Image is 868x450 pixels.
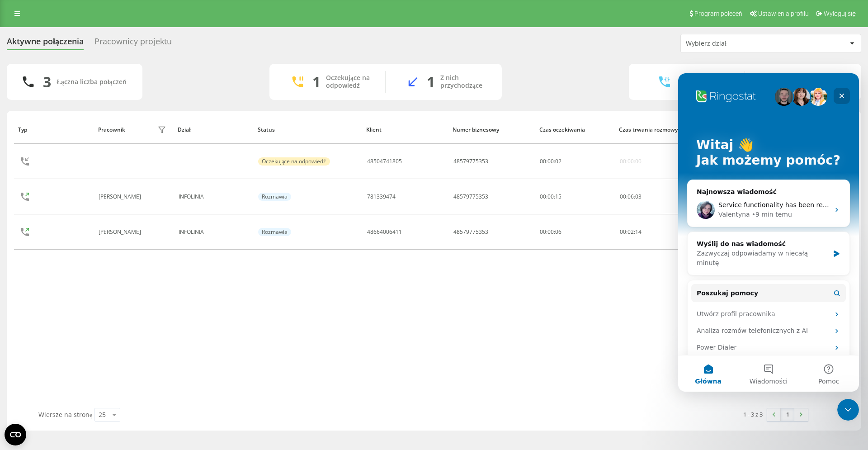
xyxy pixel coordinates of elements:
[38,410,92,419] span: Wiersze na stronę
[258,228,291,236] div: Rozmawia
[19,270,151,279] div: Power Dialer
[758,10,809,17] span: Ustawienia profilu
[13,249,168,266] div: Analiza rozmów telefonicznych z AI
[5,424,26,445] button: Open CMP widget
[312,73,321,90] div: 1
[694,10,742,17] span: Program poleceń
[686,40,794,47] div: Wybierz dział
[367,158,402,165] div: 48504741805
[7,37,84,51] div: Aktywne połączenia
[9,158,172,202] div: Wyślij do nas wiadomośćZazwyczaj odpowiadamy w niecałą minutę
[19,166,151,175] div: Wyślij do nas wiadomość
[99,410,106,419] div: 25
[627,193,634,200] span: 06
[635,228,642,236] span: 14
[258,127,358,133] div: Status
[94,37,172,51] div: Pracownicy projektu
[43,73,51,90] div: 3
[258,193,291,201] div: Rozmawia
[140,305,161,311] span: Pomoc
[40,137,72,146] div: Valentyna
[57,78,126,86] div: Łączna liczba połączeń
[539,127,611,133] div: Czas oczekiwania
[367,229,402,235] div: 48664006411
[540,229,609,235] div: 00:00:06
[366,127,444,133] div: Klient
[13,211,168,229] button: Poszukaj pomocy
[619,127,690,133] div: Czas trwania rozmowy
[540,157,546,165] span: 00
[19,215,80,225] span: Poszukaj pomocy
[19,175,151,194] div: Zazwyczaj odpowiadamy w niecałą minutę
[824,10,856,17] span: Wyloguj się
[453,127,530,133] div: Numer biznesowy
[99,194,143,200] div: [PERSON_NAME]
[453,229,488,235] div: 48579775353
[620,193,626,200] span: 00
[74,137,114,146] div: • 9 min temu
[179,194,248,200] div: INFOLINIA
[620,229,642,235] div: : :
[71,305,110,311] span: Wiadomości
[620,194,642,200] div: : :
[13,266,168,283] div: Power Dialer
[99,229,143,235] div: [PERSON_NAME]
[743,410,763,419] div: 1 - 3 z 3
[440,74,488,90] div: Z nich przychodzące
[781,408,794,421] a: 1
[258,157,330,166] div: Oczekujące na odpowiedź
[635,193,642,200] span: 03
[60,282,120,318] button: Wiadomości
[367,194,396,200] div: 781339474
[19,236,151,246] div: Utwórz profil pracownika
[40,128,300,135] span: Service functionality has been restored, we're continuing to monitor the situation.
[540,158,561,165] div: : :
[427,73,435,90] div: 1
[620,228,626,236] span: 00
[17,305,43,311] span: Główna
[620,158,642,165] div: 00:00:00
[178,127,249,133] div: Dział
[121,282,181,318] button: Pomoc
[326,74,372,90] div: Oczekujące na odpowiedź
[627,228,634,236] span: 02
[18,127,90,133] div: Typ
[837,399,859,421] iframe: Intercom live chat
[678,73,859,392] iframe: Intercom live chat
[555,157,561,165] span: 02
[98,127,125,133] div: Pracownik
[13,232,168,249] div: Utwórz profil pracownika
[547,157,554,165] span: 00
[540,194,609,200] div: 00:00:15
[156,14,172,31] div: Zamknij
[179,229,248,235] div: INFOLINIA
[19,253,151,262] div: Analiza rozmów telefonicznych z AI
[453,158,488,165] div: 48579775353
[453,194,488,200] div: 48579775353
